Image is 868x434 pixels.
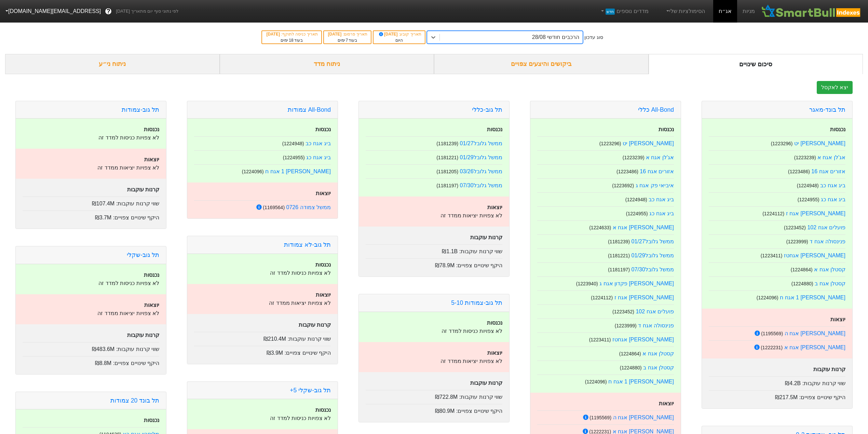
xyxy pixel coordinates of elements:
[780,295,845,300] a: [PERSON_NAME] 1 אגח ח
[144,302,159,308] strong: יוצאות
[288,106,331,113] a: All-Bond צמודות
[640,168,674,174] a: אזורים אגח 16
[762,211,784,216] small: ( 1224112 )
[144,126,159,132] strong: נכנסות
[194,299,331,307] p: לא צפויות יציאות ממדד זה
[626,211,648,216] small: ( 1224955 )
[821,196,845,202] a: ביג אגח כג
[127,252,159,258] a: תל גוב-שקלי
[757,295,778,300] small: ( 1224096 )
[487,204,502,210] strong: יוצאות
[625,197,647,202] small: ( 1224948 )
[442,248,458,254] span: ₪1.1B
[810,239,845,244] a: פנינסולה אגח ד
[784,253,845,258] a: [PERSON_NAME] אגחטז
[811,168,845,174] a: אזורים אגח 16
[95,215,112,220] span: ₪3.7M
[366,244,502,256] div: שווי קרנות עוקבות :
[487,350,502,356] strong: יוצאות
[366,404,502,415] div: היקף שינויים צפויים :
[813,366,845,372] strong: קרנות עוקבות
[608,253,630,258] small: ( 1181221 )
[820,182,845,188] a: ביג אגח כב
[614,295,674,300] a: [PERSON_NAME] אגח ז
[346,38,348,43] span: 7
[791,281,813,286] small: ( 1224880 )
[775,394,798,400] span: ₪217.5M
[612,337,674,342] a: [PERSON_NAME] אגחטז
[636,309,674,314] a: פועלים אגח 102
[144,272,159,278] strong: נכנסות
[785,380,801,386] span: ₪4.2B
[815,281,845,286] a: קסטלן אגח ב
[144,417,159,423] strong: נכנסות
[761,331,783,336] small: ( 1195569 )
[788,169,810,174] small: ( 1223486 )
[487,126,502,132] strong: נכנסות
[327,37,368,43] div: בעוד ימים
[220,54,434,74] div: ניתוח מדד
[786,211,846,216] a: [PERSON_NAME] אגח ז
[576,281,598,286] small: ( 1223940 )
[612,183,634,188] small: ( 1223692 )
[472,106,502,113] a: תל גוב-כללי
[662,4,708,18] a: הסימולציות שלי
[784,225,806,230] small: ( 1223452 )
[327,31,368,37] div: תאריך פרסום :
[709,390,845,402] div: היקף שינויים צפויים :
[797,183,819,188] small: ( 1224948 )
[116,8,178,15] span: לפי נתוני סוף יום מתאריך [DATE]
[584,34,603,41] div: סוג עדכון
[266,37,317,43] div: בעוד ימים
[284,241,331,248] a: תל גוב-לא צמודות
[435,408,455,414] span: ₪80.9M
[649,54,863,74] div: סיכום שינויים
[643,365,674,370] a: קסטלן אגח ב
[127,332,159,338] strong: קרנות עוקבות
[615,323,637,328] small: ( 1223999 )
[809,106,845,113] a: תל בונד-מאגר
[266,31,317,37] div: תאריך כניסה לתוקף :
[794,140,845,146] a: [PERSON_NAME] יט
[306,154,331,160] a: ביג אגח כג
[616,169,638,174] small: ( 1223486 )
[760,4,863,18] img: SmartBull
[23,196,159,208] div: שווי קרנות עוקבות :
[589,337,611,342] small: ( 1223411 )
[315,126,331,132] strong: נכנסות
[638,323,674,328] a: פנינסולה אגח ד
[814,267,845,272] a: קסטלן אגח א
[612,309,634,314] small: ( 1223452 )
[23,342,159,353] div: שווי קרנות עוקבות :
[608,267,630,272] small: ( 1181197 )
[315,407,331,413] strong: נכנסות
[23,164,159,172] p: לא צפויות יציאות ממדד זה
[659,401,674,406] strong: יוצאות
[267,350,283,356] span: ₪3.9M
[638,106,674,113] a: All-Bond כללי
[378,32,399,37] span: [DATE]
[794,155,816,160] small: ( 1223239 )
[436,155,458,160] small: ( 1181221 )
[470,234,502,240] strong: קרנות עוקבות
[623,140,674,146] a: [PERSON_NAME] יט
[807,225,845,230] a: פועלים אגח 102
[316,190,331,196] strong: יוצאות
[5,54,220,74] div: ניתוח ני״ע
[435,394,458,400] span: ₪722.8M
[144,157,159,162] strong: יוצאות
[632,239,674,244] a: ממשל גלובל01/27
[107,7,110,16] span: ?
[649,196,674,202] a: ביג אגח כב
[761,253,783,258] small: ( 1223411 )
[585,379,607,384] small: ( 1224096 )
[470,380,502,386] strong: קרנות עוקבות
[785,330,846,336] a: [PERSON_NAME] אגח ה
[451,299,502,306] a: תל גוב-צמודות 5-10
[328,32,343,37] span: [DATE]
[646,154,674,160] a: אג'לן אגח א
[460,168,503,174] a: ממשל גלובל03/26
[613,415,674,420] a: [PERSON_NAME] אגח ה
[632,267,674,272] a: ממשל גלובל07/30
[95,360,112,366] span: ₪8.8M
